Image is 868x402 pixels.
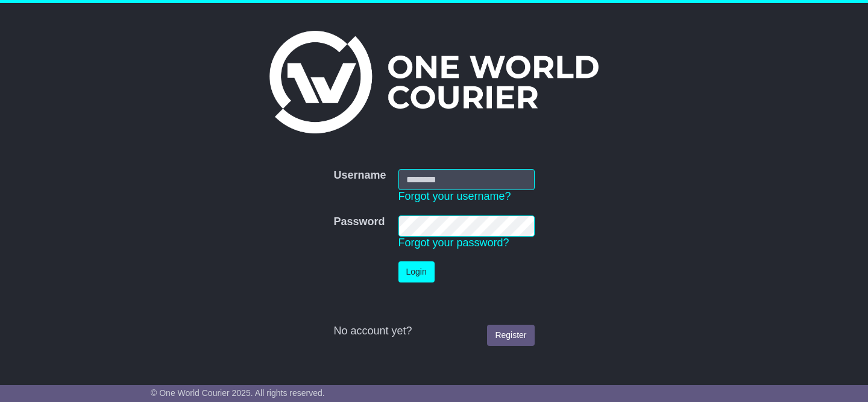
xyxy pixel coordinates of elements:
[398,261,435,282] button: Login
[398,237,509,249] a: Forgot your password?
[333,325,534,338] div: No account yet?
[487,325,534,346] a: Register
[333,169,386,182] label: Username
[333,215,385,229] label: Password
[151,388,325,398] span: © One World Courier 2025. All rights reserved.
[269,31,599,133] img: One World
[398,190,511,202] a: Forgot your username?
